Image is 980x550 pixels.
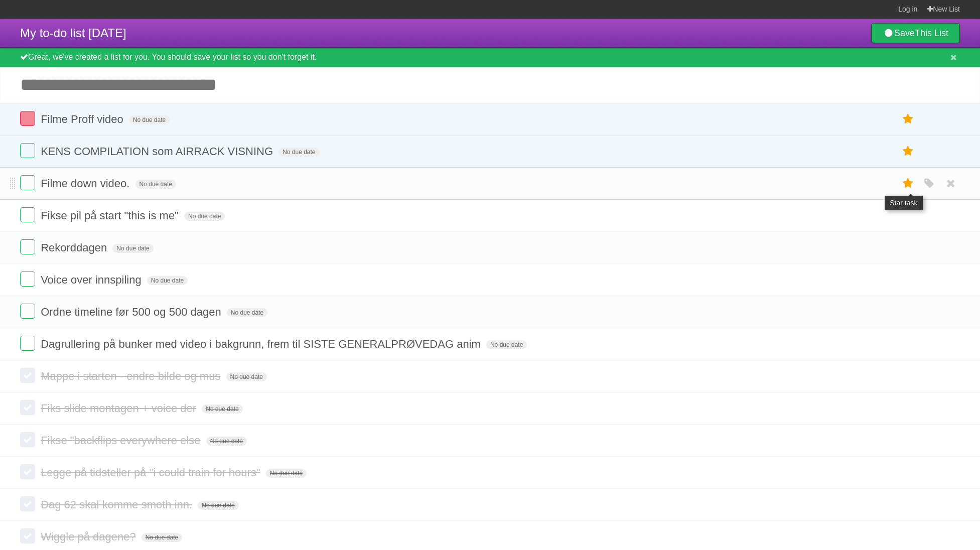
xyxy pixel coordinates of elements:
[41,177,132,190] span: Filme down video.
[41,370,223,382] span: Mappe i starten - endre bilde og mus
[20,496,35,511] label: Done
[112,244,153,253] span: No due date
[20,304,35,319] label: Done
[486,340,527,349] span: No due date
[41,402,199,415] span: Fiks slide montagen + voice der
[899,175,918,192] label: Star task
[142,533,182,542] span: No due date
[41,306,224,318] span: Ordne timeline før 500 og 500 dagen
[20,464,35,479] label: Done
[20,207,35,222] label: Done
[41,498,195,511] span: Dag 62 skal komme smoth inn.
[20,368,35,383] label: Done
[20,400,35,415] label: Done
[41,434,203,447] span: Fikse "backflips everywhere else
[202,404,242,414] span: No due date
[899,111,918,127] label: Star task
[278,148,319,157] span: No due date
[899,143,918,160] label: Star task
[198,501,238,510] span: No due date
[871,23,960,43] a: SaveThis List
[20,26,126,40] span: My to-do list [DATE]
[41,145,275,158] span: KENS COMPILATION som AIRRACK VISNING
[20,143,35,158] label: Done
[915,28,948,38] b: This List
[20,336,35,351] label: Done
[206,437,247,446] span: No due date
[226,372,267,381] span: No due date
[184,212,225,221] span: No due date
[20,239,35,254] label: Done
[129,115,170,124] span: No due date
[41,209,181,222] span: Fikse pil på start "this is me"
[41,241,109,254] span: Rekorddagen
[227,308,267,317] span: No due date
[41,113,126,125] span: Filme Proff video
[41,338,483,350] span: Dagrullering på bunker med video i bakgrunn, frem til SISTE GENERALPRØVEDAG anim
[20,528,35,543] label: Done
[266,469,307,478] span: No due date
[147,276,188,285] span: No due date
[41,273,144,286] span: Voice over innspiling
[41,530,138,543] span: Wiggle på dagene?
[20,271,35,287] label: Done
[20,111,35,126] label: Done
[20,175,35,190] label: Done
[20,432,35,447] label: Done
[41,466,263,479] span: Legge på tidsteller på "i could train for hours"
[135,180,176,189] span: No due date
